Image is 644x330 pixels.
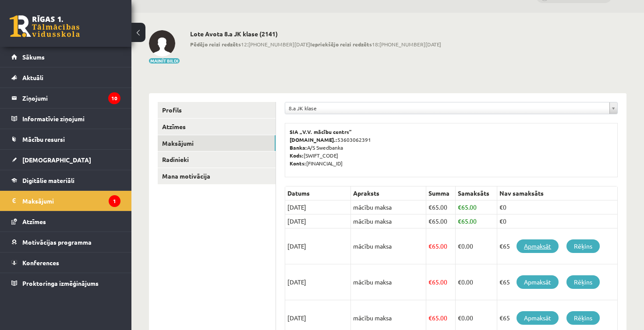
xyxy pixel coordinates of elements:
a: Konferences [11,253,120,273]
td: €0 [497,200,618,214]
a: Apmaksāt [517,275,559,289]
button: Mainīt bildi [149,58,180,63]
td: 65.00 [426,264,456,300]
span: € [428,242,432,250]
a: Maksājumi [158,135,276,151]
span: € [428,278,432,286]
span: Atzīmes [22,218,46,225]
a: Ziņojumi10 [11,88,120,108]
td: €0 [497,214,618,228]
p: 53603062391 A/S Swedbanka [SWIFT_CODE] [FINANCIAL_ID] [290,128,613,167]
a: Sākums [11,47,120,67]
b: Konts: [290,160,306,167]
td: 65.00 [456,200,497,214]
span: 12:[PHONE_NUMBER][DATE] 18:[PHONE_NUMBER][DATE] [190,40,441,48]
th: Summa [426,186,456,200]
a: [DEMOGRAPHIC_DATA] [11,150,120,170]
span: € [458,242,461,250]
a: 8.a JK klase [285,102,617,114]
span: Motivācijas programma [22,238,92,246]
a: Proktoringa izmēģinājums [11,273,120,293]
td: €65 [497,264,618,300]
span: € [458,217,461,225]
b: Kods: [290,152,304,159]
td: [DATE] [285,200,351,214]
td: 65.00 [426,214,456,228]
span: [DEMOGRAPHIC_DATA] [22,156,91,164]
a: Informatīvie ziņojumi [11,109,120,129]
a: Apmaksāt [517,311,559,325]
legend: Maksājumi [22,191,120,211]
span: Aktuāli [22,74,43,81]
a: Mācību resursi [11,129,120,149]
b: [DOMAIN_NAME].: [290,136,337,143]
td: mācību maksa [351,214,426,228]
a: Motivācijas programma [11,232,120,252]
a: Atzīmes [158,119,276,135]
span: Digitālie materiāli [22,176,74,184]
span: € [458,278,461,286]
td: mācību maksa [351,228,426,264]
a: Atzīmes [11,211,120,232]
a: Rīgas 1. Tālmācības vidusskola [10,15,80,37]
span: € [428,203,432,211]
td: [DATE] [285,228,351,264]
a: Aktuāli [11,67,120,88]
span: Sākums [22,53,45,61]
a: Radinieki [158,151,276,168]
th: Apraksts [351,186,426,200]
td: 65.00 [426,200,456,214]
td: [DATE] [285,264,351,300]
span: € [458,203,461,211]
a: Rēķins [566,275,600,289]
a: Mana motivācija [158,168,276,184]
span: Mācību resursi [22,135,65,143]
th: Nav samaksāts [497,186,618,200]
td: 0.00 [456,228,497,264]
a: Rēķins [566,311,600,325]
th: Samaksāts [456,186,497,200]
td: 0.00 [456,264,497,300]
i: 10 [108,92,120,104]
span: 8.a JK klase [289,102,606,114]
td: [DATE] [285,214,351,228]
legend: Informatīvie ziņojumi [22,109,120,129]
td: 65.00 [426,228,456,264]
span: € [428,217,432,225]
span: Konferences [22,259,59,267]
td: mācību maksa [351,200,426,214]
h2: Lote Avota 8.a JK klase (2141) [190,30,441,38]
span: € [458,314,461,322]
td: 65.00 [456,214,497,228]
span: Proktoringa izmēģinājums [22,279,99,287]
b: SIA „V.V. mācību centrs” [290,128,352,135]
a: Maksājumi1 [11,191,120,211]
td: mācību maksa [351,264,426,300]
a: Rēķins [566,239,600,253]
a: Profils [158,102,276,118]
a: Digitālie materiāli [11,170,120,190]
td: €65 [497,228,618,264]
legend: Ziņojumi [22,88,120,108]
a: Apmaksāt [517,239,559,253]
b: Iepriekšējo reizi redzēts [310,41,372,48]
th: Datums [285,186,351,200]
i: 1 [109,195,120,207]
b: Banka: [290,144,307,151]
b: Pēdējo reizi redzēts [190,41,241,48]
span: € [428,314,432,322]
img: Lote Avota [149,30,175,56]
